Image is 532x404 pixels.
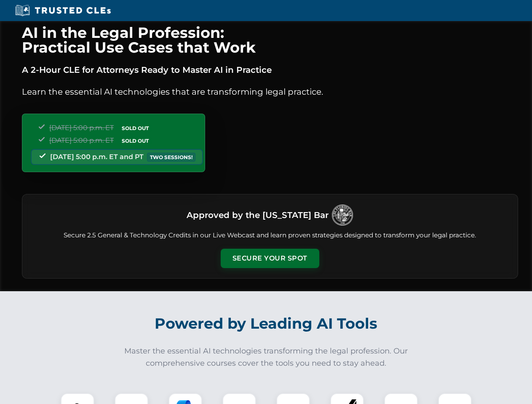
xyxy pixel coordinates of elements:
span: SOLD OUT [119,124,152,133]
p: A 2-Hour CLE for Attorneys Ready to Master AI in Practice [22,63,518,77]
span: SOLD OUT [119,136,152,145]
span: [DATE] 5:00 p.m. ET [49,124,114,132]
h1: AI in the Legal Profession: Practical Use Cases that Work [22,25,518,55]
p: Learn the essential AI technologies that are transforming legal practice. [22,85,518,98]
h2: Powered by Leading AI Tools [33,309,500,338]
img: Logo [332,205,353,226]
p: Master the essential AI technologies transforming the legal profession. Our comprehensive courses... [119,345,414,369]
img: Trusted CLEs [13,4,113,17]
button: Secure Your Spot [221,249,319,268]
p: Secure 2.5 General & Technology Credits in our Live Webcast and learn proven strategies designed ... [32,231,508,240]
span: [DATE] 5:00 p.m. ET [49,136,114,144]
h3: Approved by the [US_STATE] Bar [187,207,329,223]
